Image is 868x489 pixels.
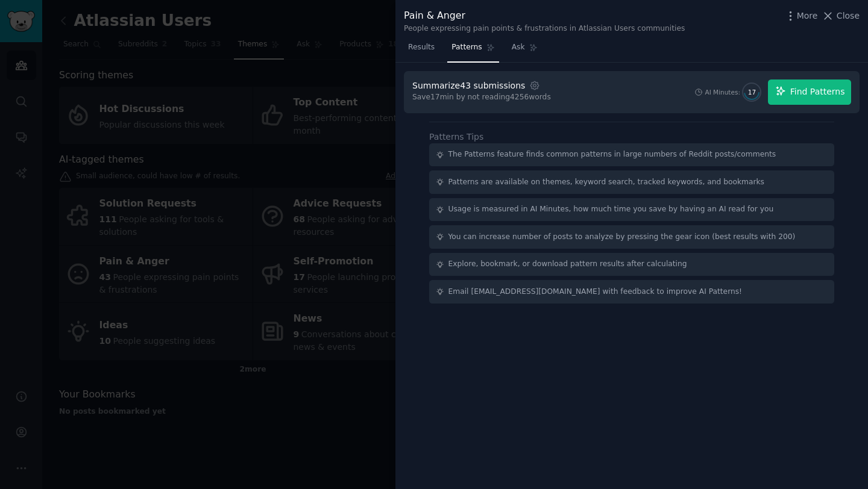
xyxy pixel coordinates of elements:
button: Find Patterns [768,79,851,105]
span: 17 [748,88,756,96]
label: Patterns Tips [429,132,483,142]
button: More [784,10,818,22]
div: AI Minutes: [705,88,740,96]
div: Email [EMAIL_ADDRESS][DOMAIN_NAME] with feedback to improve AI Patterns! [448,287,743,297]
div: The Patterns feature finds common patterns in large numbers of Reddit posts/comments [448,149,776,160]
a: Patterns [447,38,498,63]
span: Find Patterns [790,86,845,98]
div: Save 17 min by not reading 4256 words [412,92,551,103]
span: Patterns [451,42,482,53]
span: More [797,10,818,22]
div: People expressing pain points & frustrations in Atlassian Users communities [404,23,685,34]
div: Explore, bookmark, or download pattern results after calculating [448,259,687,270]
div: Usage is measured in AI Minutes, how much time you save by having an AI read for you [448,204,774,215]
span: Results [408,42,435,53]
div: Patterns are available on themes, keyword search, tracked keywords, and bookmarks [448,177,764,188]
span: Close [837,10,860,22]
button: Close [822,10,860,22]
div: You can increase number of posts to analyze by pressing the gear icon (best results with 200) [448,232,796,243]
div: Summarize 43 submissions [412,79,525,92]
span: Ask [512,42,525,53]
div: Pain & Anger [404,8,685,23]
a: Ask [508,38,542,63]
a: Results [404,38,439,63]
